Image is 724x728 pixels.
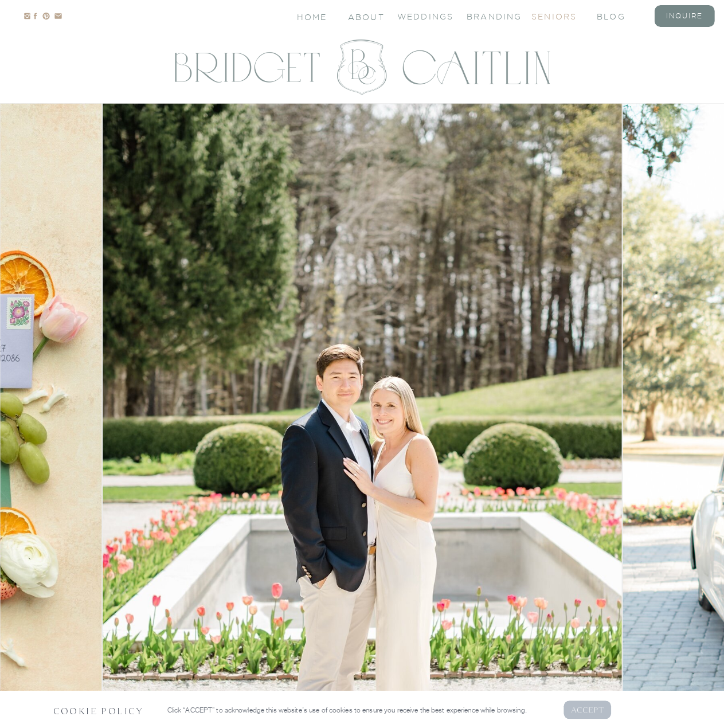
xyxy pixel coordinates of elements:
[297,11,328,21] a: Home
[662,11,707,21] a: inquire
[467,11,512,21] a: branding
[167,704,548,715] p: Click “ACCEPT” to acknowledge this website’s use of cookies to ensure you receive the best experi...
[397,11,443,21] a: Weddings
[597,11,643,21] a: blog
[571,704,604,715] p: AcCEPT
[531,11,577,21] a: seniors
[348,11,382,21] a: About
[53,704,149,715] h3: Cookie policy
